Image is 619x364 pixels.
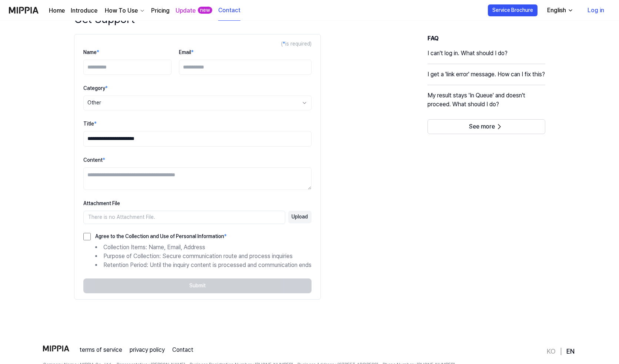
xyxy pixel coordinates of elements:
[151,6,170,15] a: Pricing
[80,345,122,354] a: terms of service
[83,157,105,163] label: Content
[179,49,194,55] label: Email
[218,0,240,21] a: Contact
[541,3,578,18] button: English
[566,347,575,356] a: EN
[83,49,99,55] label: Name
[49,6,65,15] a: Home
[103,6,139,15] div: How To Use
[427,34,545,43] h3: FAQ
[427,119,545,134] button: See more
[83,200,120,206] label: Attachment File
[95,261,312,270] li: Retention Period: Until the inquiry content is processed and communication ends
[198,7,212,14] div: new
[83,85,108,91] label: Category
[427,91,545,115] a: My result stays 'In Queue' and doesn't proceed. What should I do?
[83,211,285,224] div: There is no Attachment File.
[91,234,227,239] label: Agree to the Collection and Use of Personal Information
[172,345,193,354] a: Contact
[469,123,495,130] span: See more
[546,6,568,15] div: English
[71,6,97,15] a: Introduce
[83,121,97,127] label: Title
[95,252,312,261] li: Purpose of Collection: Secure communication route and process inquiries
[83,40,312,48] div: ( is required)
[488,4,538,16] button: Service Brochure
[427,70,545,85] a: I get a 'link error' message. How can I fix this?
[427,49,545,64] a: I can't log in. What should I do?
[103,6,145,15] button: How To Use
[176,6,196,15] a: Update
[130,345,165,354] a: privacy policy
[427,123,545,130] a: See more
[95,243,312,252] li: Collection Items: Name, Email, Address
[43,345,70,351] img: logo
[288,211,312,223] button: Upload
[547,347,556,356] a: KO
